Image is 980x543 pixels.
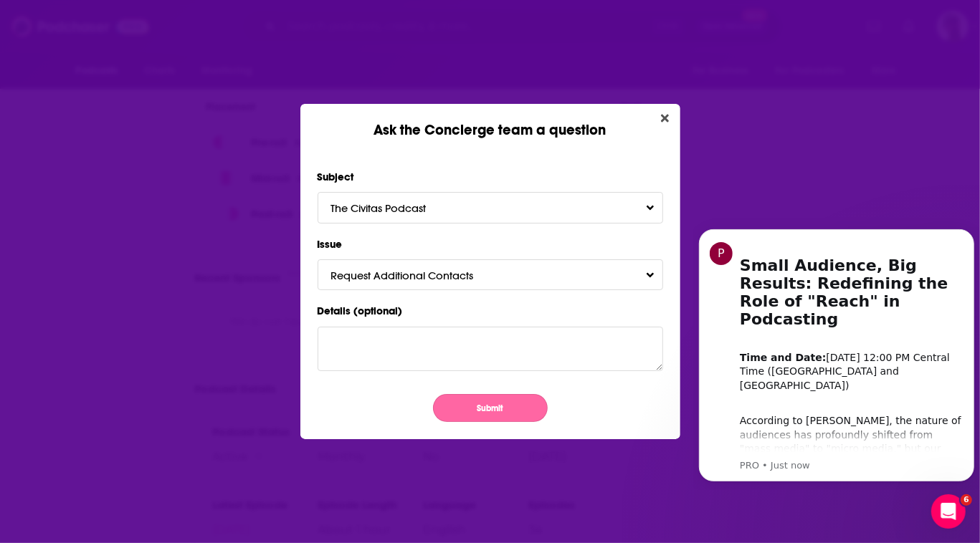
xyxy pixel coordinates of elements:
[655,110,675,128] button: Close
[433,394,548,422] button: Submit
[318,302,663,320] label: Details (optional)
[931,494,966,529] iframe: Intercom live chat
[330,269,502,282] span: Request Additional Contacts
[318,168,663,186] label: Subject
[318,259,663,290] button: Request Additional ContactsToggle Pronoun Dropdown
[318,192,663,223] button: The Civitas PodcastToggle Pronoun Dropdown
[318,235,663,254] label: Issue
[300,104,680,139] div: Ask the Concierge team a question
[693,217,980,490] iframe: Intercom notifications message
[330,201,455,215] span: The Civitas Podcast
[961,494,972,506] span: 6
